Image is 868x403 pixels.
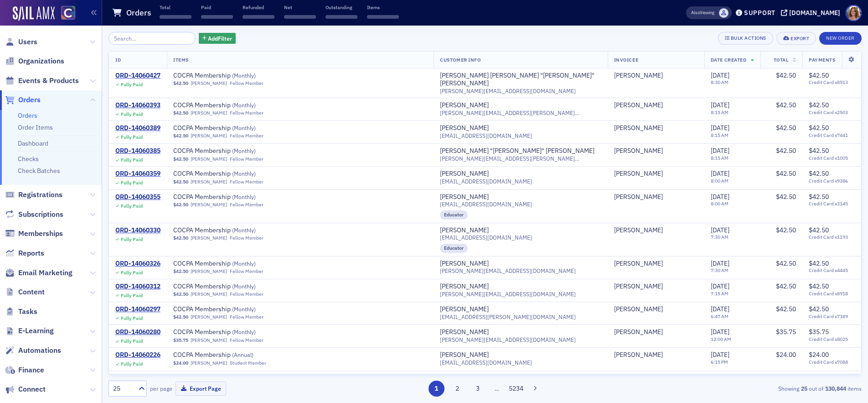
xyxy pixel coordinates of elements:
[18,345,61,356] span: Automations
[614,101,663,110] div: [PERSON_NAME]
[18,307,37,317] span: Tasks
[173,328,288,336] a: COCPA Membership (Monthly)
[18,123,53,131] a: Order Items
[809,234,855,240] span: Credit Card x1193
[5,37,37,47] a: Users
[367,4,399,10] p: Items
[789,9,840,17] div: [DOMAIN_NAME]
[449,381,465,397] button: 2
[440,351,489,359] a: [PERSON_NAME]
[191,360,227,366] a: [PERSON_NAME]
[173,170,288,178] a: COCPA Membership (Monthly)
[5,76,79,86] a: Events & Products
[232,328,256,335] span: ( Monthly )
[13,6,55,21] a: SailAMX
[191,133,227,139] a: [PERSON_NAME]
[18,287,45,297] span: Content
[809,71,829,79] span: $42.50
[711,109,728,115] time: 8:15 AM
[18,56,64,66] span: Organizations
[173,202,188,208] span: $42.50
[440,283,489,291] a: [PERSON_NAME]
[115,283,160,291] a: ORD-14060312
[440,193,489,201] a: [PERSON_NAME]
[18,95,41,105] span: Orders
[18,209,63,220] span: Subscriptions
[115,260,160,268] a: ORD-14060326
[191,314,227,320] a: [PERSON_NAME]
[18,384,46,394] span: Connect
[440,110,601,116] span: [PERSON_NAME][EMAIL_ADDRESS][PERSON_NAME][DOMAIN_NAME]
[18,268,72,278] span: Email Marketing
[809,124,829,132] span: $42.50
[711,193,729,201] span: [DATE]
[5,287,45,297] a: Content
[614,170,663,178] a: [PERSON_NAME]
[243,4,274,10] p: Refunded
[230,110,263,116] div: Fellow Member
[367,15,399,19] span: ‌
[809,314,855,319] span: Credit Card x7389
[121,270,143,276] div: Fully Paid
[711,57,746,63] span: Date Created
[809,291,855,297] span: Credit Card x8918
[614,193,698,201] span: Kristina Kesselring
[160,4,191,10] p: Total
[614,193,663,201] div: [PERSON_NAME]
[5,268,72,278] a: Email Marketing
[173,72,288,80] span: COCPA Membership
[173,193,288,201] span: COCPA Membership
[173,283,288,291] a: COCPA Membership (Monthly)
[115,170,160,178] div: ORD-14060359
[614,170,698,178] span: Ryan Lally
[18,190,62,200] span: Registrations
[809,282,829,290] span: $42.50
[440,314,576,320] span: [EMAIL_ADDRESS][PERSON_NAME][DOMAIN_NAME]
[115,351,160,359] a: ORD-14060226
[440,147,594,155] a: [PERSON_NAME] "[PERSON_NAME]" [PERSON_NAME]
[173,328,288,336] span: COCPA Membership
[776,226,796,234] span: $42.50
[115,305,160,314] a: ORD-14060297
[18,167,60,175] a: Check Batches
[173,101,288,110] a: COCPA Membership (Monthly)
[18,326,54,336] span: E-Learning
[776,101,796,109] span: $42.50
[173,147,288,155] a: COCPA Membership (Monthly)
[711,305,729,313] span: [DATE]
[232,193,256,200] span: ( Monthly )
[614,351,663,359] a: [PERSON_NAME]
[614,147,663,155] a: [PERSON_NAME]
[115,328,160,336] div: ORD-14060280
[776,259,796,267] span: $42.50
[711,259,729,267] span: [DATE]
[819,33,862,42] a: New Order
[614,72,698,80] span: Betsy Wilking
[232,170,256,177] span: ( Monthly )
[173,179,188,185] span: $42.50
[115,193,160,201] div: ORD-14060355
[819,32,862,45] button: New Order
[776,282,796,290] span: $42.50
[614,283,663,291] a: [PERSON_NAME]
[173,305,288,314] span: COCPA Membership
[711,132,728,138] time: 8:15 AM
[115,226,160,235] a: ORD-14060330
[809,305,829,313] span: $42.50
[5,209,63,220] a: Subscriptions
[711,155,728,161] time: 8:15 AM
[440,132,532,139] span: [EMAIL_ADDRESS][DOMAIN_NAME]
[440,244,468,253] div: Educator
[440,201,532,208] span: [EMAIL_ADDRESS][DOMAIN_NAME]
[61,6,75,20] img: SailAMX
[18,111,37,120] a: Orders
[711,101,729,109] span: [DATE]
[121,157,143,163] div: Fully Paid
[18,365,44,375] span: Finance
[18,229,63,239] span: Memberships
[121,293,143,298] div: Fully Paid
